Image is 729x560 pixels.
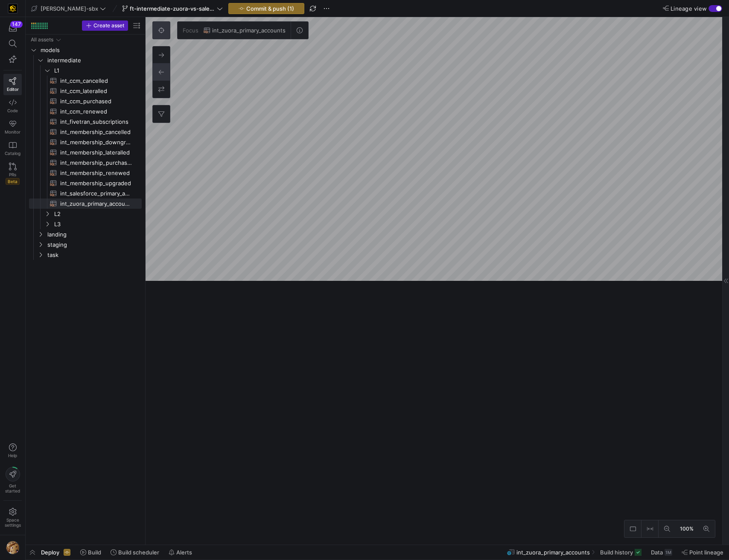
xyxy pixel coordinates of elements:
[82,20,128,31] button: Create asset
[29,137,142,147] a: int_membership_downgraded​​​​​​​​​​
[29,106,142,117] a: int_ccm_renewed​​​​​​​​​​
[60,127,132,137] span: int_membership_cancelled​​​​​​​​​​
[3,74,22,95] a: Editor
[118,549,159,556] span: Build scheduler
[29,147,142,157] div: Press SPACE to select this row.
[29,198,142,209] div: Press SPACE to select this row.
[107,545,163,560] button: Build scheduler
[120,3,225,14] button: ft-intermediate-zuora-vs-salesforce-08052025
[29,168,142,178] a: int_membership_renewed​​​​​​​​​​
[651,549,663,556] span: Data
[29,86,142,96] a: int_ccm_lateralled​​​​​​​​​​
[29,127,142,137] div: Press SPACE to select this row.
[29,229,142,239] div: Press SPACE to select this row.
[60,96,132,106] span: int_ccm_purchased​​​​​​​​​​
[29,147,142,157] a: int_membership_lateralled​​​​​​​​​​
[88,549,101,556] span: Build
[600,549,633,556] span: Build history
[29,250,142,260] div: Press SPACE to select this row.
[41,5,98,12] span: [PERSON_NAME]-sbx
[3,117,22,138] a: Monitor
[47,230,140,239] span: landing
[29,157,142,168] a: int_membership_purchased​​​​​​​​​​
[7,87,19,92] span: Editor
[678,545,727,560] button: Point lineage
[93,23,124,29] span: Create asset
[5,517,21,528] span: Space settings
[29,209,142,219] div: Press SPACE to select this row.
[7,453,18,458] span: Help
[3,138,22,159] a: Catalog
[29,168,142,178] div: Press SPACE to select this row.
[5,129,20,134] span: Monitor
[6,178,20,185] span: Beta
[29,76,142,86] div: Press SPACE to select this row.
[29,106,142,117] div: Press SPACE to select this row.
[29,96,142,106] div: Press SPACE to select this row.
[60,76,132,86] span: int_ccm_cancelled​​​​​​​​​​
[5,483,20,493] span: Get started
[41,549,59,556] span: Deploy
[3,440,22,462] button: Help
[47,240,140,250] span: staging
[29,157,142,168] div: Press SPACE to select this row.
[9,172,16,177] span: PRs
[29,178,142,188] div: Press SPACE to select this row.
[3,504,22,531] a: Spacesettings
[176,549,192,556] span: Alerts
[60,189,132,198] span: int_salesforce_primary_account​​​​​​​​​​
[60,158,132,168] span: int_membership_purchased​​​​​​​​​​
[60,168,132,178] span: int_membership_renewed​​​​​​​​​​
[54,66,140,76] span: L1
[29,219,142,229] div: Press SPACE to select this row.
[60,86,132,96] span: int_ccm_lateralled​​​​​​​​​​
[212,27,286,34] span: int_zuora_primary_accounts
[60,178,132,188] span: int_membership_upgraded​​​​​​​​​​
[29,96,142,106] a: int_ccm_purchased​​​​​​​​​​
[76,545,105,560] button: Build
[246,5,294,12] span: Commit & push (1)
[60,148,132,157] span: int_membership_lateralled​​​​​​​​​​
[516,549,590,556] span: int_zuora_primary_accounts
[29,76,142,86] a: int_ccm_cancelled​​​​​​​​​​
[3,539,22,557] button: https://storage.googleapis.com/y42-prod-data-exchange/images/1Nvl5cecG3s9yuu18pSpZlzl4PBNfpIlp06V...
[29,55,142,65] div: Press SPACE to select this row.
[671,5,707,12] span: Lineage view
[29,65,142,76] div: Press SPACE to select this row.
[29,117,142,127] div: Press SPACE to select this row.
[647,545,676,560] button: Data1M
[130,5,215,12] span: ft-intermediate-zuora-vs-salesforce-08052025
[29,188,142,198] div: Press SPACE to select this row.
[5,151,20,156] span: Catalog
[596,545,645,560] button: Build history
[3,159,22,188] a: PRsBeta
[29,198,142,209] a: int_zuora_primary_accounts​​​​​​​​​​
[29,3,108,14] button: [PERSON_NAME]-sbx
[60,117,132,127] span: int_fivetran_subscriptions​​​​​​​​​​
[54,209,140,219] span: L2
[54,219,140,229] span: L3
[3,1,22,16] a: https://storage.googleapis.com/y42-prod-data-exchange/images/uAsz27BndGEK0hZWDFeOjoxA7jCwgK9jE472...
[178,22,198,39] span: Focus
[165,545,196,560] button: Alerts
[29,137,142,147] div: Press SPACE to select this row.
[29,86,142,96] div: Press SPACE to select this row.
[29,239,142,250] div: Press SPACE to select this row.
[9,4,17,13] img: https://storage.googleapis.com/y42-prod-data-exchange/images/uAsz27BndGEK0hZWDFeOjoxA7jCwgK9jE472...
[29,45,142,55] div: Press SPACE to select this row.
[29,178,142,188] a: int_membership_upgraded​​​​​​​​​​
[60,199,132,209] span: int_zuora_primary_accounts​​​​​​​​​​
[29,117,142,127] a: int_fivetran_subscriptions​​​​​​​​​​
[689,549,723,556] span: Point lineage
[60,137,132,147] span: int_membership_downgraded​​​​​​​​​​
[3,464,22,497] button: Getstarted
[29,188,142,198] a: int_salesforce_primary_account​​​​​​​​​​
[41,45,140,55] span: models
[47,250,140,260] span: task
[3,95,22,117] a: Code
[6,541,20,554] img: https://storage.googleapis.com/y42-prod-data-exchange/images/1Nvl5cecG3s9yuu18pSpZlzl4PBNfpIlp06V...
[29,35,142,45] div: Press SPACE to select this row.
[60,107,132,117] span: int_ccm_renewed​​​​​​​​​​
[665,549,672,556] div: 1M
[228,3,304,14] button: Commit & push (1)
